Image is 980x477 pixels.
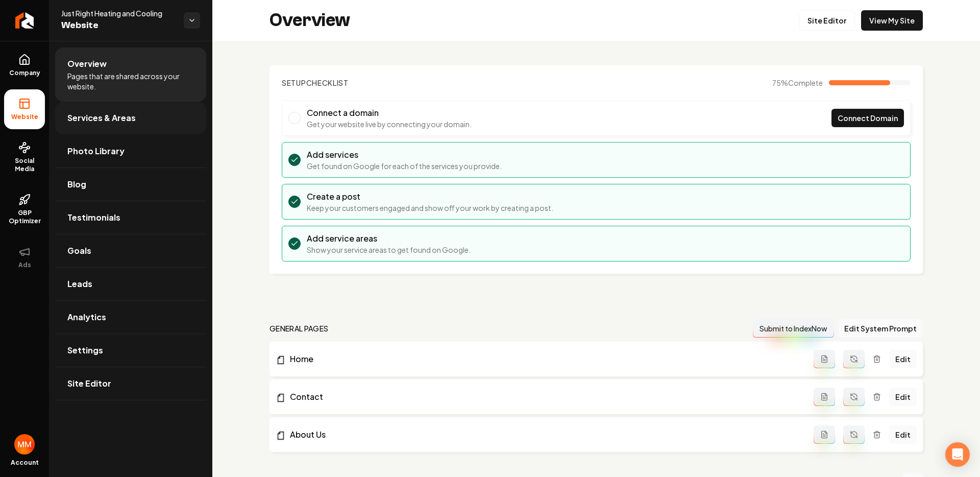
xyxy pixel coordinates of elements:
a: GBP Optimizer [4,185,45,233]
span: 75 % [772,78,823,88]
img: Rebolt Logo [15,12,34,29]
a: Blog [55,168,206,201]
button: Submit to IndexNow [753,319,834,338]
span: Analytics [67,311,106,323]
span: Setup [282,78,306,87]
img: Matthew Meyer [14,434,35,455]
a: Settings [55,334,206,367]
a: Company [4,45,45,85]
button: Add admin page prompt [814,388,835,406]
a: Leads [55,268,206,300]
span: Overview [67,58,107,70]
span: Just Right Heating and Cooling [61,8,176,18]
span: Pages that are shared across your website. [67,71,194,91]
a: Photo Library [55,135,206,168]
h3: Create a post [307,190,553,203]
span: Social Media [4,157,45,173]
a: View My Site [861,10,923,31]
p: Keep your customers engaged and show off your work by creating a post. [307,203,553,213]
span: Settings [67,344,103,356]
span: Site Editor [67,377,111,390]
a: Testimonials [55,201,206,234]
h3: Connect a domain [307,107,472,119]
span: GBP Optimizer [4,209,45,225]
span: Leads [67,278,92,290]
a: Social Media [4,133,45,181]
h3: Add services [307,149,502,161]
a: Edit [889,425,917,444]
a: Site Editor [55,367,206,400]
span: Account [11,459,39,467]
span: Testimonials [67,211,120,224]
button: Ads [4,237,45,277]
h3: Add service areas [307,232,471,245]
h2: Overview [269,10,350,31]
button: Add admin page prompt [814,350,835,368]
span: Website [61,18,176,33]
h2: general pages [269,323,329,333]
a: Site Editor [799,10,855,31]
a: Services & Areas [55,102,206,134]
p: Get found on Google for each of the services you provide. [307,161,502,171]
p: Show your service areas to get found on Google. [307,245,471,255]
a: Edit [889,350,917,368]
button: Add admin page prompt [814,425,835,444]
a: About Us [276,428,814,441]
div: Open Intercom Messenger [945,442,970,467]
span: Ads [14,261,35,269]
p: Get your website live by connecting your domain. [307,119,472,129]
a: Connect Domain [831,109,904,127]
button: Open user button [14,434,35,455]
a: Contact [276,391,814,403]
span: Complete [788,78,823,87]
span: Connect Domain [838,113,898,124]
span: Company [5,69,44,77]
a: Goals [55,234,206,267]
span: Services & Areas [67,112,136,124]
a: Home [276,353,814,365]
a: Edit [889,388,917,406]
a: Analytics [55,301,206,333]
span: Blog [67,178,86,190]
span: Goals [67,245,91,257]
span: Photo Library [67,145,125,157]
h2: Checklist [282,78,349,88]
button: Edit System Prompt [838,319,923,338]
span: Website [7,113,42,121]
